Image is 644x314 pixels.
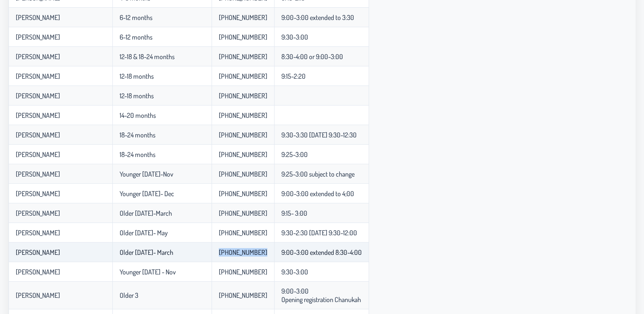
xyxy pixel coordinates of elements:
p-celleditor: [PHONE_NUMBER] [219,189,267,198]
p-celleditor: Younger [DATE]- Dec [120,189,174,198]
p-celleditor: [PHONE_NUMBER] [219,13,267,22]
p-celleditor: [PERSON_NAME] [16,52,60,61]
p-celleditor: 9:25-3:00 [281,150,308,159]
p-celleditor: [PERSON_NAME] [16,111,60,120]
p-celleditor: 9:30-2:30 [DATE] 9:30-12:00 [281,228,357,237]
p-celleditor: Older [DATE]-March [120,209,172,217]
p-celleditor: [PERSON_NAME] [16,189,60,198]
p-celleditor: 9:30-3:30 [DATE] 9:30-12:30 [281,131,357,139]
p-celleditor: [PHONE_NUMBER] [219,72,267,80]
p-celleditor: Older [DATE]- May [120,228,168,237]
p-celleditor: [PHONE_NUMBER] [219,248,267,257]
p-celleditor: 9:00-3:00 extended 8:30-4:00 [281,248,362,257]
p-celleditor: 12-18 months [120,72,154,80]
p-celleditor: [PHONE_NUMBER] [219,170,267,178]
p-celleditor: Younger [DATE] - Nov [120,268,176,276]
p-celleditor: 12-18 months [120,91,154,100]
p-celleditor: 9:25-3:00 subject to change [281,170,355,178]
p-celleditor: [PHONE_NUMBER] [219,150,267,159]
p-celleditor: 9:00-3:00 extended to 4;00 [281,189,354,198]
p-celleditor: 18-24 months [120,150,155,159]
p-celleditor: 6-12 months [120,33,152,41]
p-celleditor: [PERSON_NAME] [16,33,60,41]
p-celleditor: [PERSON_NAME] [16,170,60,178]
p-celleditor: [PHONE_NUMBER] [219,33,267,41]
p-celleditor: [PERSON_NAME] [16,72,60,80]
p-celleditor: 9:30-3:00 [281,268,308,276]
p-celleditor: 8:30-4:00 or 9:00-3:00 [281,52,343,61]
p-celleditor: [PERSON_NAME] [16,150,60,159]
p-celleditor: [PERSON_NAME] [16,248,60,257]
p-celleditor: [PHONE_NUMBER] [219,209,267,217]
p-celleditor: [PHONE_NUMBER] [219,91,267,100]
p-celleditor: 9:30-3:00 [281,33,308,41]
p-celleditor: [PERSON_NAME] [16,228,60,237]
p-celleditor: 6-12 months [120,13,152,22]
p-celleditor: [PHONE_NUMBER] [219,268,267,276]
p-celleditor: 9:00-3:00 Opening registration Chanukah [281,287,361,304]
p-celleditor: [PHONE_NUMBER] [219,111,267,120]
p-celleditor: 9:15-2:20 [281,72,306,80]
p-celleditor: [PERSON_NAME] [16,91,60,100]
p-celleditor: [PERSON_NAME] [16,268,60,276]
p-celleditor: Older [DATE]- March [120,248,173,257]
p-celleditor: [PERSON_NAME] [16,291,60,300]
p-celleditor: [PHONE_NUMBER] [219,228,267,237]
p-celleditor: 9:00-3:00 extended to 3:30 [281,13,354,22]
p-celleditor: 12-18 & 18-24 months [120,52,175,61]
p-celleditor: [PERSON_NAME] [16,209,60,217]
p-celleditor: [PERSON_NAME] [16,13,60,22]
p-celleditor: [PERSON_NAME] [16,131,60,139]
p-celleditor: [PHONE_NUMBER] [219,131,267,139]
p-celleditor: [PHONE_NUMBER] [219,291,267,300]
p-celleditor: 14-20 months [120,111,156,120]
p-celleditor: 18-24 months [120,131,155,139]
p-celleditor: Older 3 [120,291,138,300]
p-celleditor: Younger [DATE]-Nov [120,170,173,178]
p-celleditor: 9:15- 3:00 [281,209,307,217]
p-celleditor: [PHONE_NUMBER] [219,52,267,61]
